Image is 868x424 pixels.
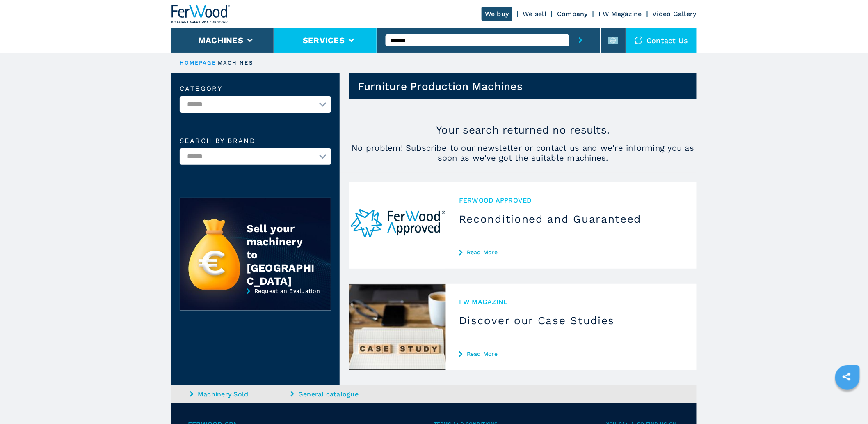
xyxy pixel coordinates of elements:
[358,80,523,93] h1: Furniture Production Machines
[598,10,642,18] a: FW Magazine
[459,314,683,327] h3: Discover our Case Studies
[180,288,331,317] a: Request an Evaluation
[180,85,331,92] label: Category
[218,59,253,67] p: machines
[247,222,315,288] div: Sell your machinery to [GEOGRAPHIC_DATA]
[459,196,683,205] span: Ferwood Approved
[216,60,218,66] span: |
[290,389,389,399] a: General catalogue
[190,389,288,399] a: Machinery Sold
[833,387,862,418] iframe: Chat
[557,10,588,18] a: Company
[482,7,512,21] a: We buy
[349,143,697,163] span: No problem! Subscribe to our newsletter or contact us and we're informing you as soon as we've go...
[653,10,697,18] a: Video Gallery
[836,366,857,387] a: sharethis
[349,123,697,136] p: Your search returned no results.
[459,212,683,226] h3: Reconditioned and Guaranteed
[626,28,697,53] div: Contact us
[303,35,345,45] button: Services
[459,249,683,256] a: Read More
[523,10,547,18] a: We sell
[635,36,643,44] img: Contact us
[349,284,446,370] img: Discover our Case Studies
[171,5,231,23] img: Ferwood
[459,350,683,357] a: Read More
[459,297,683,306] span: FW MAGAZINE
[569,28,592,53] button: submit-button
[198,35,243,45] button: Machines
[180,60,216,66] a: HOMEPAGE
[349,182,446,269] img: Reconditioned and Guaranteed
[180,138,331,144] label: Search by brand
